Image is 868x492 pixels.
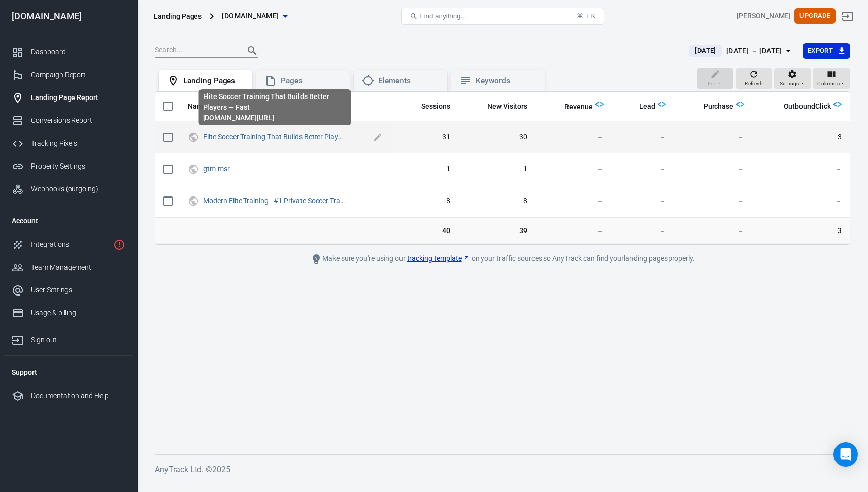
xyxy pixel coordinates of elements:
span: － [760,196,842,206]
div: scrollable content [155,92,850,244]
span: 39 [466,225,528,236]
span: Total revenue calculated by AnyTrack. [564,101,593,113]
div: ⌘ + K [577,12,595,20]
span: Columns [817,79,840,88]
div: Landing Page Report [31,92,125,103]
svg: UTM & Web Traffic [188,195,199,207]
a: Tracking Pixels [4,132,133,155]
div: Usage & billing [31,308,125,318]
button: Refresh [736,68,772,90]
span: － [544,196,604,206]
div: [DOMAIN_NAME] [4,12,133,21]
div: Pages [281,76,342,86]
svg: 1 networks not verified yet [113,239,125,251]
span: Settings [780,79,799,88]
button: Export [803,43,850,59]
span: Sessions [408,102,450,112]
div: Campaign Report [31,70,125,80]
div: Landing Pages [183,76,244,86]
div: Account id: m3Sn4tYu [737,11,790,21]
div: Elite Soccer Training That Builds Better Players — Fast [DOMAIN_NAME][URL] [199,89,351,125]
button: Search [240,39,264,63]
span: Refresh [745,79,763,88]
span: Revenue [564,102,593,112]
button: Find anything...⌘ + K [401,8,604,25]
a: Landing Page Report [4,86,133,109]
a: Sign out [4,324,133,351]
button: [DOMAIN_NAME] [218,7,291,25]
div: Elements [378,76,439,86]
button: Settings [774,68,811,90]
span: 8 [466,196,528,206]
a: Modern Elite Training - #1 Private Soccer Training in [GEOGRAPHIC_DATA] [203,196,432,205]
span: Lead [626,102,655,112]
span: － [544,225,604,236]
span: 8 [402,196,450,206]
li: Support [4,360,133,384]
div: Open Intercom Messenger [833,442,858,467]
span: Lead [639,102,655,112]
div: Make sure you're using our on your traffic sources so AnyTrack can find your landing pages properly. [274,253,731,265]
span: New Visitors [474,102,528,112]
div: User Settings [31,285,125,296]
span: － [682,164,744,174]
span: － [760,164,842,174]
img: Logo [833,100,842,108]
span: 1 [466,164,528,174]
div: Property Settings [31,161,125,172]
span: － [620,164,666,174]
button: Columns [813,68,850,90]
span: － [620,196,666,206]
img: Logo [736,100,744,108]
div: Sign out [31,335,125,345]
span: 31 [402,132,450,142]
a: Integrations [4,233,133,256]
a: Campaign Report [4,63,133,86]
a: User Settings [4,279,133,302]
button: Upgrade [794,8,836,24]
a: Team Management [4,256,133,279]
a: gtm-msr [203,165,230,173]
span: － [544,132,604,142]
div: Dashboard [31,47,125,57]
svg: UTM & Web Traffic [188,131,199,143]
span: Name [188,102,220,112]
span: Name [188,102,207,112]
div: Conversions Report [31,115,125,126]
span: Find anything... [420,12,466,20]
div: Keywords [476,76,537,86]
a: Property Settings [4,155,133,178]
div: Team Management [31,262,125,273]
a: Elite Soccer Training That Builds Better Players — Fast [203,133,371,141]
span: － [682,132,744,142]
span: 40 [402,225,450,236]
span: Purchase [704,102,734,112]
span: － [682,196,744,206]
span: － [620,225,666,236]
a: Usage & billing [4,302,133,324]
div: Documentation and Help [31,390,125,401]
img: Logo [595,100,604,108]
div: Webhooks (outgoing) [31,184,125,194]
span: － [620,132,666,142]
span: 3 [760,132,842,142]
h6: AnyTrack Ltd. © 2025 [155,463,850,476]
div: Integrations [31,239,109,250]
span: OutboundClick [784,102,831,112]
span: [DATE] [691,46,720,56]
span: Purchase [690,102,734,112]
span: － [544,164,604,174]
div: Tracking Pixels [31,138,125,149]
button: [DATE][DATE] － [DATE] [681,43,802,59]
a: Sign out [836,4,860,28]
div: [DATE] － [DATE] [726,45,782,57]
span: － [682,225,744,236]
span: 1 [402,164,450,174]
a: Webhooks (outgoing) [4,178,133,201]
span: OutboundClick [771,102,831,112]
li: Account [4,209,133,233]
a: Dashboard [4,41,133,63]
span: Sessions [421,102,450,112]
span: modernelitetraining.com [222,10,279,22]
svg: UTM & Web Traffic [188,163,199,175]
